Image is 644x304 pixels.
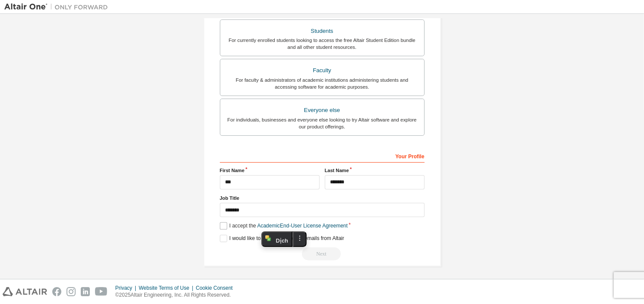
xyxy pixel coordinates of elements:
[220,247,425,260] div: Email already exists
[3,287,47,296] img: altair_logo.svg
[220,149,425,163] div: Your Profile
[4,3,112,11] img: Altair One
[225,37,419,51] div: For currently enrolled students looking to access the free Altair Student Edition bundle and all ...
[225,25,419,37] div: Students
[220,235,344,242] label: I would like to receive marketing emails from Altair
[196,285,238,291] div: Cookie Consent
[325,167,425,174] label: Last Name
[225,116,419,130] div: For individuals, businesses and everyone else looking to try Altair software and explore our prod...
[81,287,90,296] img: linkedin.svg
[139,285,196,291] div: Website Terms of Use
[220,195,425,202] label: Job Title
[220,167,320,174] label: First Name
[257,223,348,229] a: Academic End-User License Agreement
[67,287,76,296] img: instagram.svg
[225,77,419,90] div: For faculty & administrators of academic institutions administering students and accessing softwa...
[225,104,419,116] div: Everyone else
[95,287,108,296] img: youtube.svg
[52,287,61,296] img: facebook.svg
[220,222,348,230] label: I accept the
[225,64,419,77] div: Faculty
[115,285,139,291] div: Privacy
[115,291,238,299] p: © 2025 Altair Engineering, Inc. All Rights Reserved.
